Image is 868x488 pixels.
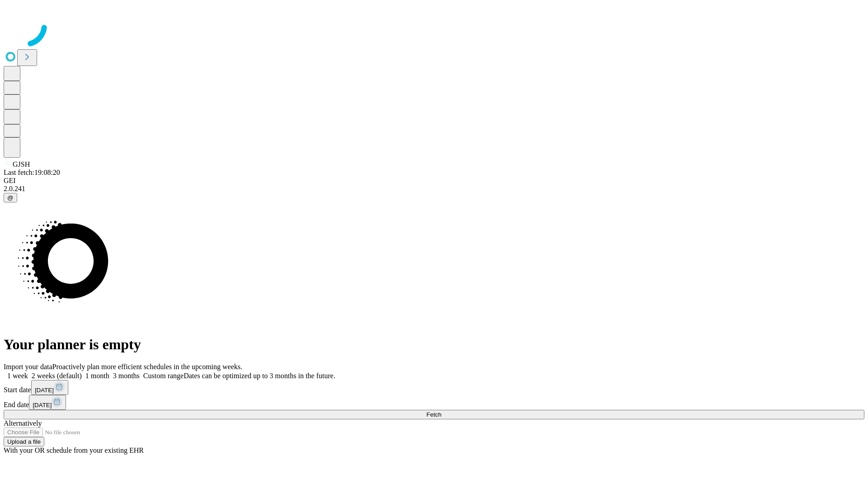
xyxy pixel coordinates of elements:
[4,169,60,176] span: Last fetch: 19:08:20
[4,395,864,410] div: End date
[4,446,144,454] span: With your OR schedule from your existing EHR
[35,387,54,394] span: [DATE]
[184,372,335,380] span: Dates can be optimized up to 3 months in the future.
[85,372,109,380] span: 1 month
[4,410,864,419] button: Fetch
[4,193,17,202] button: @
[4,437,44,446] button: Upload a file
[32,372,82,380] span: 2 weeks (default)
[52,363,242,371] span: Proactively plan more efficient schedules in the upcoming weeks.
[143,372,184,380] span: Custom range
[4,185,864,193] div: 2.0.241
[4,380,864,395] div: Start date
[4,177,864,185] div: GEI
[113,372,140,380] span: 3 months
[13,160,30,168] span: GJSH
[426,411,441,418] span: Fetch
[4,336,864,353] h1: Your planner is empty
[4,419,42,427] span: Alternatively
[33,402,52,408] span: [DATE]
[29,395,66,410] button: [DATE]
[7,194,14,201] span: @
[31,380,68,395] button: [DATE]
[7,372,28,380] span: 1 week
[4,363,52,371] span: Import your data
